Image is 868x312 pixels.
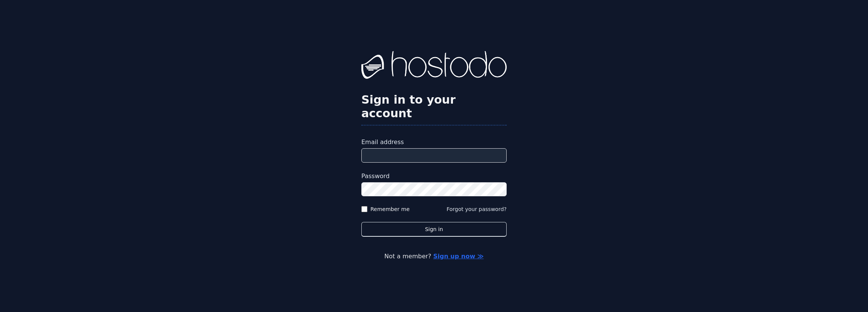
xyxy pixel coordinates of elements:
a: Sign up now ≫ [433,253,484,260]
label: Password [361,172,507,181]
img: Hostodo [361,51,507,81]
label: Remember me [370,205,410,213]
label: Email address [361,138,507,147]
button: Sign in [361,222,507,237]
h2: Sign in to your account [361,93,507,120]
button: Forgot your password? [446,205,507,213]
p: Not a member? [36,252,832,261]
